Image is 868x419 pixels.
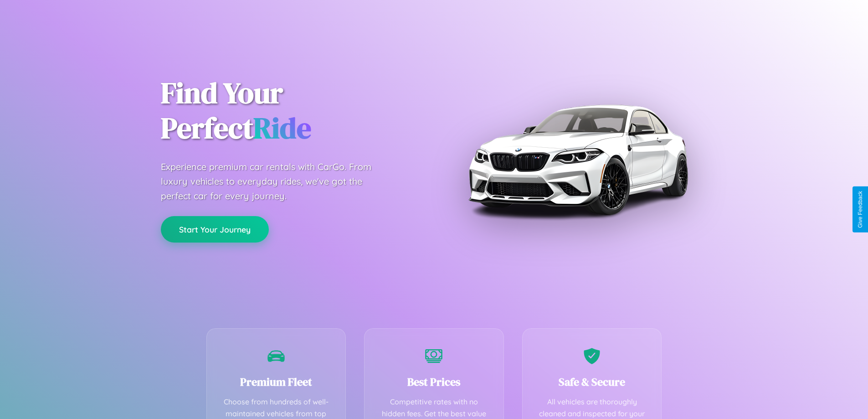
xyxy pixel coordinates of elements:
h1: Find Your Perfect [161,76,421,146]
h3: Safe & Secure [536,374,648,389]
h3: Premium Fleet [221,374,332,389]
h3: Best Prices [378,374,490,389]
p: Experience premium car rentals with CarGo. From luxury vehicles to everyday rides, we've got the ... [161,160,389,203]
button: Start Your Journey [161,216,269,243]
img: Premium BMW car rental vehicle [464,46,692,274]
span: Ride [253,108,311,148]
div: Give Feedback [857,191,863,228]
